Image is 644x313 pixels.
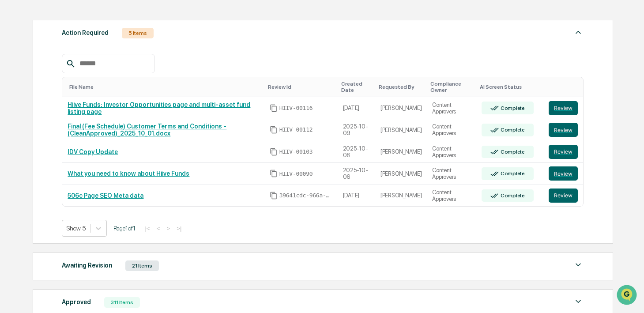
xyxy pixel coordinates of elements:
[60,108,113,124] a: 🗄️Attestations
[5,108,60,124] a: 🖐️Preclearance
[549,145,578,159] button: Review
[379,84,424,90] div: Toggle SortBy
[279,192,332,199] span: 39641cdc-966a-4e65-879f-2a6a777944d8
[499,170,525,177] div: Complete
[174,225,184,232] button: >|
[338,163,375,185] td: 2025-10-06
[268,84,334,90] div: Toggle SortBy
[573,260,584,270] img: caret
[375,97,427,119] td: [PERSON_NAME]
[550,84,580,90] div: Toggle SortBy
[427,163,476,185] td: Content Approvers
[68,170,189,177] a: What you need to know about Hiive Funds
[375,119,427,141] td: [PERSON_NAME]
[64,112,71,119] div: 🗄️
[338,185,375,207] td: [DATE]
[30,76,112,83] div: We're available if you need us!
[30,68,145,76] div: Start new chat
[150,70,161,81] button: Start new chat
[62,27,109,38] div: Action Required
[549,189,578,203] button: Review
[9,129,16,136] div: 🔎
[9,112,16,119] div: 🖐️
[68,101,250,115] a: Hiive Funds: Investor Opportunities page and multi-asset fund listing page
[499,149,525,155] div: Complete
[549,166,578,181] button: Review
[338,119,375,141] td: 2025-10-09
[616,284,640,308] iframe: Open customer support
[270,192,278,200] span: Copy Id
[125,260,159,271] div: 21 Items
[480,84,540,90] div: Toggle SortBy
[62,260,112,271] div: Awaiting Revision
[573,27,584,38] img: caret
[427,97,476,119] td: Content Approvers
[430,81,473,93] div: Toggle SortBy
[154,225,163,232] button: <
[9,68,25,83] img: 1746055101610-c473b297-6a78-478c-a979-82029cc54cd1
[270,104,278,112] span: Copy Id
[270,126,278,134] span: Copy Id
[68,123,226,137] a: Final (Fee Schedule) Customer Terms and Conditions -(CleanApproved)_2025_10_01.docx
[270,148,278,156] span: Copy Id
[122,28,154,38] div: 5 Items
[499,105,525,111] div: Complete
[499,192,525,199] div: Complete
[341,81,372,93] div: Toggle SortBy
[62,296,91,308] div: Approved
[279,126,313,133] span: HIIV-00112
[375,141,427,163] td: [PERSON_NAME]
[279,148,313,155] span: HIIV-00103
[427,141,476,163] td: Content Approvers
[427,185,476,207] td: Content Approvers
[279,170,313,177] span: HIIV-00090
[9,19,161,33] p: How can we help?
[73,111,109,120] span: Attestations
[338,97,375,119] td: [DATE]
[68,192,143,199] a: 506c Page SEO Meta data
[18,111,57,120] span: Preclearance
[164,225,173,232] button: >
[113,225,136,232] span: Page 1 of 1
[88,150,107,156] span: Pylon
[104,297,140,308] div: 311 Items
[549,101,578,115] button: Review
[68,148,118,155] a: IDV Copy Update
[427,119,476,141] td: Content Approvers
[549,123,578,137] button: Review
[270,170,278,177] span: Copy Id
[142,225,152,232] button: |<
[338,141,375,163] td: 2025-10-08
[18,128,56,137] span: Data Lookup
[375,163,427,185] td: [PERSON_NAME]
[375,185,427,207] td: [PERSON_NAME]
[5,124,59,140] a: 🔎Data Lookup
[62,149,107,156] a: Powered byPylon
[499,127,525,133] div: Complete
[69,84,260,90] div: Toggle SortBy
[279,105,313,112] span: HIIV-00116
[573,296,584,307] img: caret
